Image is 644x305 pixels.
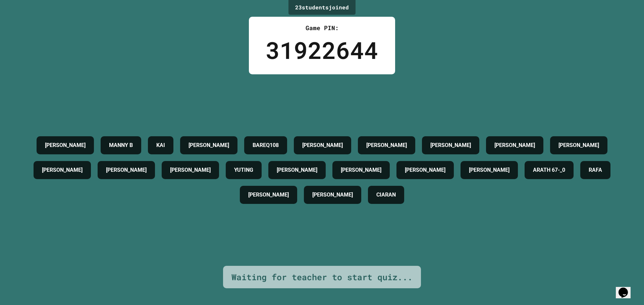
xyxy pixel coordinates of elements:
[45,141,86,149] h4: [PERSON_NAME]
[616,278,637,298] iframe: chat widget
[231,271,413,284] div: Waiting for teacher to start quiz...
[430,141,471,149] h4: [PERSON_NAME]
[106,166,147,174] h4: [PERSON_NAME]
[253,141,279,149] h4: BAREQ108
[494,141,535,149] h4: [PERSON_NAME]
[170,166,211,174] h4: [PERSON_NAME]
[405,166,445,174] h4: [PERSON_NAME]
[558,141,599,149] h4: [PERSON_NAME]
[312,191,353,199] h4: [PERSON_NAME]
[366,141,407,149] h4: [PERSON_NAME]
[302,141,343,149] h4: [PERSON_NAME]
[589,166,602,174] h4: RAFA
[266,23,378,32] div: Game PIN:
[156,141,165,149] h4: KAI
[341,166,381,174] h4: [PERSON_NAME]
[189,141,229,149] h4: [PERSON_NAME]
[248,191,289,199] h4: [PERSON_NAME]
[234,166,253,174] h4: YUTING
[42,166,83,174] h4: [PERSON_NAME]
[266,32,378,68] div: 31922644
[376,191,396,199] h4: CIARAN
[533,166,565,174] h4: ARATH 67-_0
[277,166,317,174] h4: [PERSON_NAME]
[469,166,509,174] h4: [PERSON_NAME]
[109,141,133,149] h4: MANNY B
